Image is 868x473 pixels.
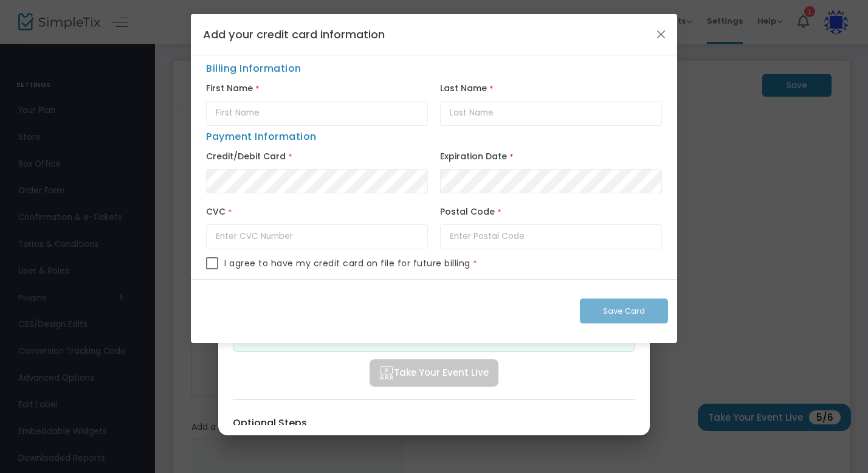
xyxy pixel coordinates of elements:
[206,80,253,97] label: First Name
[440,80,487,97] label: Last Name
[440,101,662,126] input: Last Name
[224,257,470,270] span: I agree to have my credit card on file for future billing
[206,101,428,126] input: First Name
[205,288,390,335] iframe: reCAPTCHA
[440,148,507,165] label: Expiration Date
[206,129,317,143] span: Payment Information
[200,61,668,80] span: Billing Information
[206,148,286,165] label: Credit/Debit Card
[440,204,495,221] label: Postal Code
[206,224,428,249] input: Enter CVC Number
[206,204,226,221] label: CVC
[440,224,662,249] input: Enter Postal Code
[653,26,669,42] button: Close
[203,26,385,43] h4: Add your credit card information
